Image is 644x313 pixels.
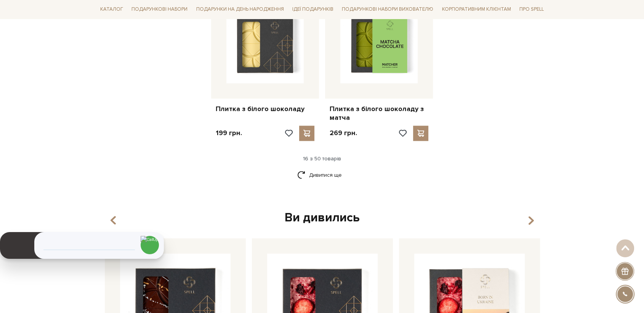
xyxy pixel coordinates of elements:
a: Корпоративним клієнтам [439,3,514,16]
a: Дивитися ще [297,168,347,182]
div: 16 з 50 товарів [94,155,550,162]
p: 269 грн. [330,129,357,137]
a: Про Spell [516,4,547,16]
a: Подарункові набори вихователю [339,3,436,16]
a: Плитка з білого шоколаду з матча [330,105,428,123]
p: 199 грн. [216,129,242,137]
a: Подарункові набори [128,4,191,16]
a: Каталог [97,4,126,16]
div: Ви дивились [102,210,542,226]
a: Подарунки на День народження [193,4,287,16]
a: Ідеї подарунків [289,4,336,16]
a: Плитка з білого шоколаду [216,105,314,113]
